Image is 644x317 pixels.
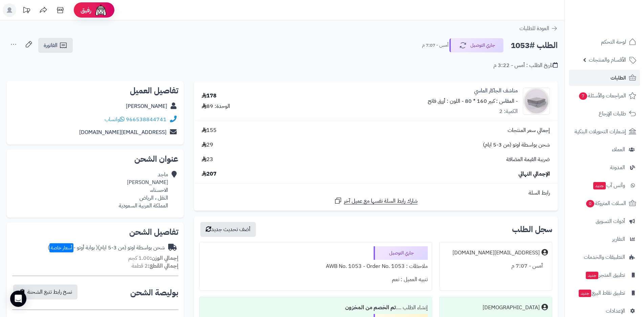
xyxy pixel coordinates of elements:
div: تنبيه العميل : نعم [204,273,428,286]
span: التقارير [612,234,625,244]
span: 155 [202,127,217,134]
span: 7 [579,92,587,100]
span: ( بوابة أوتو - ) [48,244,98,252]
small: 1.00 كجم [128,254,178,262]
strong: إجمالي القطع: [148,262,178,270]
div: أمس - 7:07 م [444,259,548,273]
div: شحن بواسطة اوتو (من 3-5 ايام) [48,244,165,252]
small: - اللون : أزرق فاتح [428,97,464,105]
span: جديد [586,272,598,279]
span: السلات المتروكة [585,199,626,208]
span: جديد [593,182,606,189]
small: 2 قطعة [132,262,178,270]
h2: بوليصة الشحن [130,289,178,297]
strong: إجمالي الوزن: [150,254,178,262]
a: إشعارات التحويلات البنكية [569,123,640,140]
span: العملاء [612,145,625,154]
span: تطبيق المتجر [585,270,625,280]
span: الإجمالي النهائي [518,170,550,178]
span: لوحة التحكم [601,37,626,47]
span: طلبات الإرجاع [599,109,626,118]
div: رابط السلة [197,189,555,197]
a: الطلبات [569,70,640,86]
span: 29 [202,141,213,149]
div: الوحدة: 89 [202,103,230,110]
span: أسعار خاصة [49,243,73,252]
a: وآتس آبجديد [569,177,640,194]
span: أدوات التسويق [596,217,625,226]
a: [PERSON_NAME] [126,102,167,110]
a: لوحة التحكم [569,34,640,50]
a: المراجعات والأسئلة7 [569,88,640,104]
a: تطبيق نقاط البيعجديد [569,285,640,301]
div: [EMAIL_ADDRESS][DOMAIN_NAME] [452,249,540,257]
a: واتساب [105,115,125,123]
div: Open Intercom Messenger [10,291,26,307]
a: 966538844741 [126,115,166,123]
a: التطبيقات والخدمات [569,249,640,265]
small: أمس - 7:07 م [422,42,448,49]
img: 1754806726-%D8%A7%D9%84%D8%AC%D8%A7%D9%83%D8%A7%D8%B1%20%D8%A7%D9%84%D9%85%D8%A7%D8%B3%D9%8A-90x9... [523,88,550,115]
h2: عنوان الشحن [12,155,178,163]
a: مناشف الجاكار الماسي [474,87,518,95]
span: شارك رابط السلة نفسها مع عميل آخر [344,197,418,205]
button: جاري التوصيل [449,38,504,52]
a: العودة للطلبات [519,24,558,32]
div: تاريخ الطلب : أمس - 3:22 م [493,62,558,69]
span: الإعدادات [606,306,625,316]
h2: تفاصيل العميل [12,87,178,95]
span: 207 [202,170,217,178]
span: العودة للطلبات [519,24,549,32]
button: أضف تحديث جديد [200,222,256,237]
span: إجمالي سعر المنتجات [508,127,550,134]
h3: سجل الطلب [512,225,552,233]
a: [EMAIL_ADDRESS][DOMAIN_NAME] [79,128,166,136]
span: تطبيق نقاط البيع [578,288,625,298]
div: ماجد [PERSON_NAME] الاحسناء، النفل ، الرياض المملكة العربية السعودية [119,171,168,209]
a: شارك رابط السلة نفسها مع عميل آخر [334,197,418,205]
span: نسخ رابط تتبع الشحنة [27,288,72,296]
span: 0 [586,200,594,207]
a: السلات المتروكة0 [569,195,640,211]
div: جاري التوصيل [374,246,428,260]
span: إشعارات التحويلات البنكية [575,127,626,136]
a: تحديثات المنصة [18,3,35,19]
div: الكمية: 2 [499,108,518,115]
a: طلبات الإرجاع [569,106,640,122]
div: 178 [202,92,217,100]
div: ملاحظات : AWB No. 1053 - Order No. 1053 [204,260,428,273]
span: الأقسام والمنتجات [589,55,626,65]
span: التطبيقات والخدمات [584,252,625,262]
span: جديد [579,290,591,297]
h2: الطلب #1053 [511,39,558,52]
small: - المقاس : كبير 160 * 80 [465,97,518,105]
a: المدونة [569,159,640,176]
a: التقارير [569,231,640,247]
span: الفاتورة [44,41,58,49]
a: أدوات التسويق [569,213,640,229]
span: رفيق [81,6,91,14]
a: تطبيق المتجرجديد [569,267,640,283]
span: شحن بواسطة اوتو (من 3-5 ايام) [483,141,550,149]
div: [DEMOGRAPHIC_DATA] [483,304,540,312]
span: المدونة [610,163,625,172]
span: ضريبة القيمة المضافة [506,156,550,163]
b: تم الخصم من المخزون [345,303,396,312]
img: ai-face.png [94,3,108,17]
div: إنشاء الطلب .... [204,301,428,314]
a: العملاء [569,141,640,158]
span: وآتس آب [593,181,625,190]
a: الفاتورة [38,38,73,53]
span: 23 [202,156,213,163]
button: نسخ رابط تتبع الشحنة [13,285,77,299]
span: الطلبات [610,73,626,83]
h2: تفاصيل الشحن [12,228,178,236]
span: المراجعات والأسئلة [578,91,626,100]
